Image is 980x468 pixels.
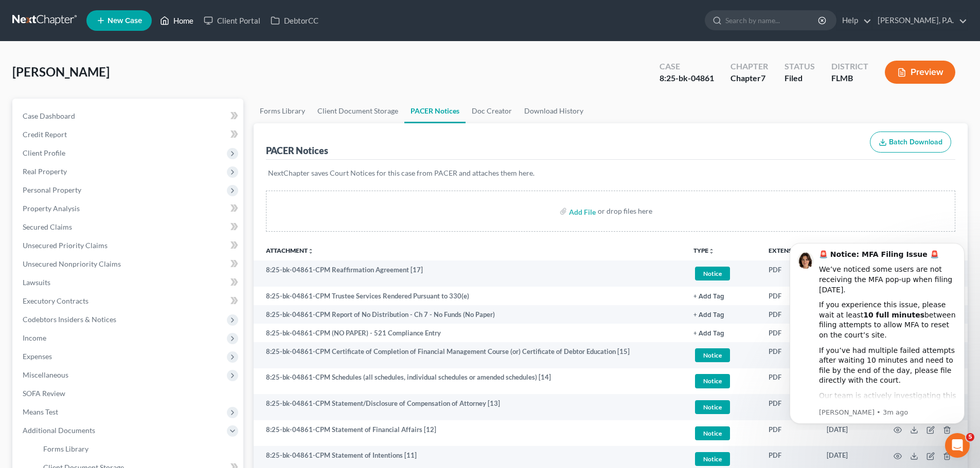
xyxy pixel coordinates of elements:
td: 8:25-bk-04861-CPM Certificate of Completion of Financial Management Course (or) Certificate of De... [254,342,685,368]
span: Credit Report [23,130,67,139]
a: Home [155,11,199,30]
a: Notice [693,372,752,389]
span: Miscellaneous [23,370,68,379]
a: SOFA Review [14,384,243,403]
div: PACER Notices [266,144,328,157]
td: PDF [760,394,818,420]
button: Preview [885,61,955,84]
span: Lawsuits [23,278,50,287]
span: Notice [695,348,730,362]
a: Property Analysis [14,199,243,218]
a: Lawsuits [14,273,243,292]
span: Executory Contracts [23,296,88,305]
a: + Add Tag [693,291,752,301]
a: Notice [693,399,752,416]
td: 8:25-bk-04861-CPM (NO PAPER) - 521 Compliance Entry [254,324,685,342]
input: Search by name... [725,11,819,30]
div: Chapter [730,61,768,72]
td: 8:25-bk-04861-CPM Trustee Services Rendered Pursuant to 330(e) [254,287,685,305]
a: Client Portal [199,11,265,30]
a: Download History [518,99,590,123]
a: + Add Tag [693,310,752,320]
span: Notice [695,267,730,280]
td: PDF [760,324,818,342]
span: Batch Download [889,138,942,146]
button: + Add Tag [693,312,724,319]
a: Extensionunfold_more [769,247,810,254]
a: [PERSON_NAME], P.A. [872,11,967,30]
span: SOFA Review [23,389,65,398]
span: Case Dashboard [23,111,75,120]
span: 5 [966,433,974,441]
span: 7 [761,73,765,83]
td: PDF [760,342,818,368]
i: unfold_more [708,248,715,254]
span: Client Profile [23,148,65,157]
td: 8:25-bk-04861-CPM Reaffirmation Agreement [17] [254,260,685,287]
td: PDF [760,260,818,287]
span: Additional Documents [23,426,95,435]
a: Case Dashboard [14,107,243,125]
i: unfold_more [308,248,314,254]
button: Batch Download [870,132,951,153]
td: PDF [760,368,818,395]
td: PDF [760,287,818,305]
a: Executory Contracts [14,292,243,310]
td: [DATE] [818,420,881,446]
div: FLMB [831,72,868,84]
span: Personal Property [23,185,81,194]
span: Notice [695,452,730,466]
button: TYPEunfold_more [693,248,715,254]
td: 8:25-bk-04861-CPM Schedules (all schedules, individual schedules or amended schedules) [14] [254,368,685,395]
span: Secured Claims [23,222,72,231]
span: Notice [695,374,730,388]
span: Means Test [23,407,58,416]
div: Case [660,61,714,72]
button: + Add Tag [693,330,724,337]
span: Unsecured Nonpriority Claims [23,259,121,268]
span: Forms Library [43,444,88,453]
div: Filed [785,72,815,84]
td: PDF [760,420,818,446]
a: Client Document Storage [311,99,404,123]
div: 8:25-bk-04861 [660,72,714,84]
span: Income [23,333,46,342]
span: Expenses [23,352,52,361]
td: PDF [760,305,818,324]
span: Notice [695,400,730,414]
a: Forms Library [254,99,311,123]
div: or drop files here [598,206,652,216]
div: Status [785,61,815,72]
a: Credit Report [14,125,243,144]
a: Help [837,11,871,30]
td: 8:25-bk-04861-CPM Statement of Financial Affairs [12] [254,420,685,446]
span: Unsecured Priority Claims [23,241,108,250]
a: Unsecured Nonpriority Claims [14,255,243,273]
span: [PERSON_NAME] [12,64,110,79]
span: New Case [108,17,142,25]
span: Real Property [23,167,67,176]
a: + Add Tag [693,328,752,338]
div: Chapter [730,72,768,84]
a: Attachmentunfold_more [266,247,314,254]
td: 8:25-bk-04861-CPM Statement/Disclosure of Compensation of Attorney [13] [254,394,685,420]
a: Notice [693,425,752,442]
p: NextChapter saves Court Notices for this case from PACER and attaches them here. [268,168,953,178]
a: Unsecured Priority Claims [14,236,243,255]
span: Notice [695,426,730,440]
span: Codebtors Insiders & Notices [23,315,116,324]
iframe: Intercom live chat [945,433,970,458]
span: Property Analysis [23,204,80,213]
button: + Add Tag [693,293,724,300]
td: 8:25-bk-04861-CPM Report of No Distribution - Ch 7 - No Funds (No Paper) [254,305,685,324]
a: Notice [693,451,752,467]
div: District [831,61,868,72]
a: DebtorCC [265,11,324,30]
